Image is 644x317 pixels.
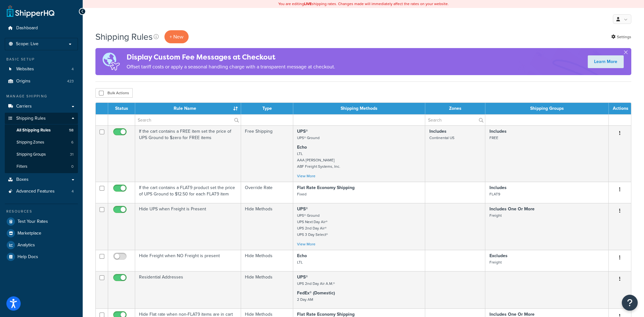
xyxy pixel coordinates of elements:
strong: Excludes [489,252,507,259]
a: View More [297,173,315,179]
a: ShipperHQ Home [7,5,54,18]
th: Status [108,103,135,114]
span: Shipping Rules [16,116,46,121]
th: Shipping Methods [293,103,425,114]
td: If the cart contains a FREE item set the price of UPS Ground to $zero for FREE items [135,125,241,182]
span: Marketplace [17,231,41,236]
th: Zones [425,103,485,114]
span: Boxes [16,177,29,182]
td: Hide Methods [241,203,294,250]
span: 423 [67,79,74,84]
small: 2 Day AM [297,297,313,302]
strong: Flat Rate Economy Shipping [297,184,355,191]
span: Help Docs [17,254,38,260]
a: Learn More [588,55,624,68]
td: Hide Methods [241,250,294,271]
strong: Echo [297,252,307,259]
span: Shipping Groups [17,152,46,157]
a: View More [297,241,315,247]
li: Filters [5,161,78,173]
small: UPS 2nd Day Air A.M.® [297,281,335,286]
a: Analytics [5,239,78,251]
small: LTL AAA [PERSON_NAME] ABF Freight Systems, Inc. [297,151,340,169]
td: Hide Methods [241,271,294,308]
span: Shipping Zones [17,140,44,145]
span: All Shipping Rules [17,128,51,133]
small: FLAT9 [489,191,500,197]
span: Test Your Rates [17,219,48,224]
li: Carriers [5,101,78,112]
span: Advanced Features [16,189,55,194]
a: All Shipping Rules 58 [5,124,78,136]
th: Shipping Groups [485,103,609,114]
div: Manage Shipping [5,94,78,99]
p: + New [164,30,189,43]
li: Shipping Zones [5,137,78,148]
small: FREE [489,135,498,141]
li: Test Your Rates [5,216,78,227]
strong: FedEx® (Domestic) [297,290,335,296]
p: Offset tariff costs or apply a seasonal handling charge with a transparent message at checkout. [127,62,335,71]
small: UPS® Ground [297,135,320,141]
span: Analytics [17,243,35,248]
a: Origins 423 [5,75,78,87]
strong: Echo [297,144,307,151]
a: Settings [611,32,631,41]
small: Freight [489,213,501,218]
li: Shipping Rules [5,113,78,173]
a: Filters 0 [5,161,78,173]
a: Websites 4 [5,63,78,75]
small: LTL [297,259,303,265]
small: UPS® Ground UPS Next Day Air® UPS 2nd Day Air® UPS 3 Day Select® [297,213,328,237]
small: Fixed [297,191,307,197]
span: Filters [17,164,27,169]
a: Advanced Features 4 [5,186,78,197]
span: 6 [71,140,73,145]
span: 31 [70,152,73,157]
span: Websites [16,67,34,72]
strong: Includes One Or More [489,206,534,212]
strong: UPS® [297,206,308,212]
strong: UPS® [297,128,308,135]
td: If the cart contains a FLAT9 product set the price of UPS Ground to $12.50 for each FLAT9 item [135,182,241,203]
li: Origins [5,75,78,87]
li: Shipping Groups [5,149,78,160]
a: Marketplace [5,228,78,239]
a: Shipping Groups 31 [5,149,78,160]
th: Type [241,103,294,114]
h1: Shipping Rules [95,31,153,43]
strong: UPS® [297,274,308,280]
span: 4 [72,189,74,194]
div: Basic Setup [5,57,78,62]
img: duties-banner-06bc72dcb5fe05cb3f9472aba00be2ae8eb53ab6f0d8bb03d382ba314ac3c341.png [95,48,127,75]
li: Websites [5,63,78,75]
input: Search [135,115,241,125]
li: Advanced Features [5,186,78,197]
th: Rule Name : activate to sort column ascending [135,103,241,114]
span: Scope: Live [16,41,38,47]
span: 4 [72,67,74,72]
a: Help Docs [5,251,78,263]
small: Continental US [429,135,454,141]
a: Dashboard [5,22,78,34]
span: 0 [71,164,73,169]
h4: Display Custom Fee Messages at Checkout [127,52,335,62]
li: All Shipping Rules [5,124,78,136]
td: Hide UPS when Freight is Present [135,203,241,250]
a: Shipping Rules [5,113,78,124]
th: Actions [609,103,631,114]
a: Boxes [5,174,78,186]
td: Hide Freight when NO Freight is present [135,250,241,271]
b: LIVE [304,1,312,7]
strong: Includes [489,184,506,191]
a: Shipping Zones 6 [5,137,78,148]
span: Origins [16,79,31,84]
div: Resources [5,209,78,214]
input: Search [425,115,485,125]
button: Bulk Actions [95,88,133,98]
